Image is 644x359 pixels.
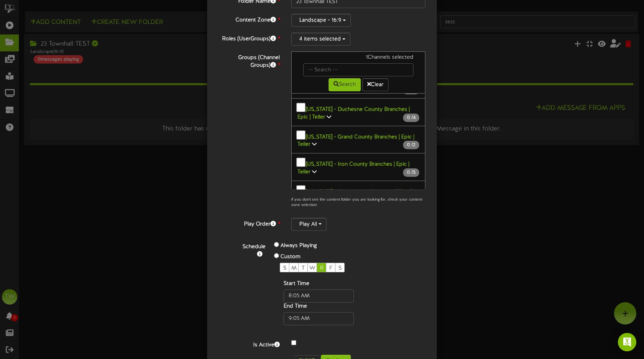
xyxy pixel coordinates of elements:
[281,242,317,250] label: Always Playing
[339,265,342,271] span: S
[291,14,351,27] button: Landscape - 16:9
[403,114,419,122] span: / 4
[291,33,350,46] button: 4 items selected
[213,33,285,43] label: Roles (UserGroups)
[407,115,412,120] span: 0
[291,153,425,181] button: [US_STATE] - Iron County Branches | Epic | Teller 0 /5
[213,339,285,349] label: Is Active
[309,265,315,271] span: W
[281,253,300,261] label: Custom
[213,218,285,228] label: Play Order
[297,54,419,63] div: 1 Channels selected
[213,14,285,24] label: Content Zone
[291,98,425,126] button: [US_STATE] - Duchesne County Branches | Epic | Teller 0 /4
[242,244,266,250] b: Schedule
[297,134,414,147] b: [US_STATE] - Grand County Branches | Epic | Teller
[403,168,419,177] span: / 5
[618,333,636,351] div: Open Intercom Messenger
[283,265,286,271] span: S
[362,78,388,91] button: Clear
[407,142,412,148] span: 0
[297,189,412,202] b: [US_STATE] - Kane County Branches | Epic | Teller
[291,218,327,231] button: Play All
[329,78,361,91] button: Search
[213,51,285,69] label: Groups (Channel Groups)
[303,63,413,76] input: -- Search --
[291,181,425,209] button: [US_STATE] - Kane County Branches | Epic | Teller 0 /1
[284,280,309,288] label: Start Time
[297,161,409,175] b: [US_STATE] - Iron County Branches | Epic | Teller
[329,265,332,271] span: F
[302,265,305,271] span: T
[291,126,425,154] button: [US_STATE] - Grand County Branches | Epic | Teller 0 /2
[407,170,412,175] span: 0
[297,107,410,120] b: [US_STATE] - Duchesne County Branches | Epic | Teller
[291,265,297,271] span: M
[284,303,307,310] label: End Time
[403,141,419,149] span: / 2
[320,265,324,271] span: R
